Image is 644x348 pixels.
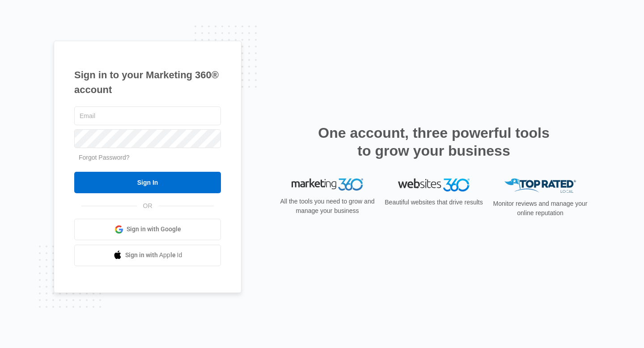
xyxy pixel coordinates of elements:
[74,172,221,193] input: Sign In
[74,68,221,97] h1: Sign in to your Marketing 360® account
[490,199,590,218] p: Monitor reviews and manage your online reputation
[74,106,221,125] input: Email
[277,197,377,216] p: All the tools you need to grow and manage your business
[315,124,552,160] h2: One account, three powerful tools to grow your business
[137,201,159,211] span: OR
[79,154,130,161] a: Forgot Password?
[74,219,221,240] a: Sign in with Google
[74,245,221,266] a: Sign in with Apple Id
[125,250,182,260] span: Sign in with Apple Id
[292,178,363,191] img: Marketing 360
[398,178,470,191] img: Websites 360
[384,198,484,207] p: Beautiful websites that drive results
[504,178,576,193] img: Top Rated Local
[127,225,181,234] span: Sign in with Google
